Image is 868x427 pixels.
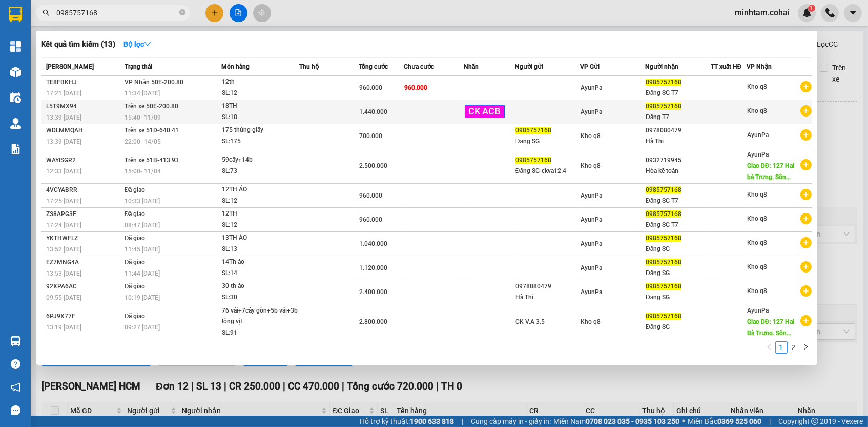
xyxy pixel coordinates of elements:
[747,307,769,314] span: AyunPa
[747,318,794,337] span: Giao DĐ: 127 Hai Bà Trưng. Sôn...
[46,209,121,220] div: ZS8APG3F
[646,268,710,279] div: Đăng SG
[359,264,387,271] span: 1.120.000
[646,283,681,290] span: 0985757168
[581,162,601,169] span: Kho q8
[46,185,121,196] div: 4VCYABRR
[10,41,21,52] img: dashboard-icon
[515,292,580,303] div: Hà Thi
[222,232,299,244] div: 13TH ÁO
[359,240,387,247] span: 1.040.000
[46,63,94,70] span: [PERSON_NAME]
[222,305,299,327] div: 76 vải+7cây gòn+5b vải+3b lông vịt
[800,237,812,248] span: plus-circle
[222,136,299,147] div: SL: 175
[125,114,161,121] span: 15:40 - 11/09
[747,131,769,139] span: AyunPa
[747,239,767,246] span: Kho q8
[776,342,787,353] a: 1
[465,105,505,118] span: CK ACB
[46,101,121,112] div: L5T9MX94
[359,132,382,140] span: 700.000
[222,125,299,136] div: 175 thùng giấy
[125,235,146,242] span: Đã giao
[646,322,710,333] div: Đăng SG
[747,191,767,198] span: Kho q8
[359,63,388,70] span: Tổng cước
[800,341,812,354] button: right
[222,281,299,292] div: 30 th áo
[125,186,146,193] span: Đã giao
[222,327,299,339] div: SL: 91
[515,317,580,327] div: CK V.A 3.5
[800,341,812,354] li: Next Page
[581,240,603,247] span: AyunPa
[41,39,115,50] h3: Kết quả tìm kiếm ( 13 )
[222,76,299,88] div: 12th
[222,112,299,123] div: SL: 18
[11,359,20,369] span: question-circle
[46,281,121,292] div: 92XPA6AC
[222,257,299,268] div: 14Th áo
[222,292,299,303] div: SL: 30
[581,132,601,140] span: Kho q8
[46,114,81,121] span: 13:39 [DATE]
[299,63,319,70] span: Thu hộ
[515,136,580,147] div: Đăng SG
[125,324,160,331] span: 09:27 [DATE]
[125,313,146,320] span: Đã giao
[46,270,81,277] span: 13:53 [DATE]
[800,129,812,141] span: plus-circle
[800,81,812,92] span: plus-circle
[11,382,20,392] span: notification
[800,213,812,224] span: plus-circle
[46,90,81,97] span: 17:21 [DATE]
[646,313,681,320] span: 0985757168
[123,40,151,48] strong: Bộ lọc
[800,285,812,297] span: plus-circle
[46,246,81,253] span: 13:52 [DATE]
[222,184,299,196] div: 12TH ÁO
[646,125,710,136] div: 0978080479
[125,63,152,70] span: Trạng thái
[10,336,21,346] img: warehouse-icon
[515,127,551,134] span: 0985757168
[125,90,160,97] span: 11:34 [DATE]
[222,196,299,207] div: SL: 12
[46,233,121,244] div: YKTHWFLZ
[222,208,299,220] div: 12TH
[10,67,21,77] img: warehouse-icon
[9,7,22,22] img: logo-vxr
[515,281,580,292] div: 0978080479
[125,157,179,164] span: Trên xe 51B-413.93
[43,9,50,16] span: search
[646,79,681,86] span: 0985757168
[646,235,681,242] span: 0985757168
[125,168,161,175] span: 15:00 - 11/04
[46,257,121,268] div: EZ7MNG4A
[747,162,794,181] span: Giao DĐ: 127 Hai bà Trưng. Sôn...
[222,88,299,99] div: SL: 12
[359,108,387,115] span: 1.440.000
[222,166,299,177] div: SL: 73
[747,263,767,270] span: Kho q8
[646,136,710,147] div: Hà Thi
[222,220,299,231] div: SL: 12
[763,341,775,354] li: Previous Page
[747,63,772,70] span: VP Nhận
[464,63,479,70] span: Nhãn
[404,84,427,91] span: 960.000
[581,192,603,199] span: AyunPa
[125,127,179,134] span: Trên xe 51D-640.41
[800,159,812,170] span: plus-circle
[46,222,81,229] span: 17:24 [DATE]
[711,63,742,70] span: TT xuất HĐ
[788,342,799,353] a: 2
[581,264,603,271] span: AyunPa
[646,166,710,177] div: Hòa kế toán
[179,9,185,15] span: close-circle
[747,151,769,158] span: AyunPa
[515,166,580,177] div: Đăng SG-ckva12.4
[581,63,600,70] span: VP Gửi
[125,270,160,277] span: 11:44 [DATE]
